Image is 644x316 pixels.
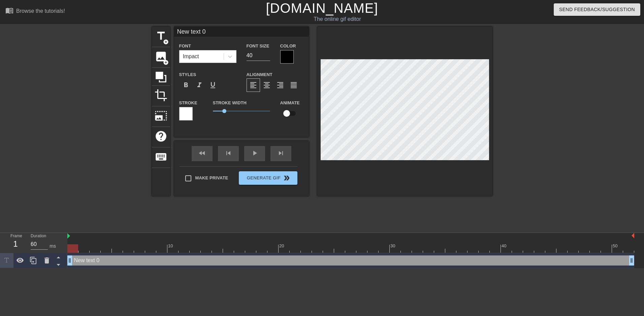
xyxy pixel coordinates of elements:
div: 20 [279,243,285,249]
span: keyboard [155,150,167,163]
img: bound-end.png [632,233,634,238]
label: Duration [31,234,46,238]
span: fast_rewind [198,149,206,157]
button: Send Feedback/Suggestion [554,3,640,16]
span: Make Private [195,175,228,181]
div: 1 [10,238,21,250]
span: add_circle [163,60,169,65]
label: Stroke [179,100,197,106]
span: add_circle [163,39,169,45]
span: format_align_center [263,81,271,89]
label: Font Size [247,43,269,49]
span: help [155,130,167,143]
span: format_bold [182,81,190,89]
label: Stroke Width [213,100,247,106]
span: format_align_right [276,81,284,89]
div: The online gif editor [218,15,456,23]
a: [DOMAIN_NAME] [266,1,378,15]
span: skip_next [277,149,285,157]
label: Animate [280,100,300,106]
div: 40 [502,243,508,249]
label: Color [280,43,296,49]
label: Font [179,43,191,49]
span: Send Feedback/Suggestion [559,5,635,14]
div: Impact [183,52,199,61]
div: 10 [168,243,174,249]
span: image [155,50,167,63]
span: drag_handle [66,257,73,264]
span: menu_book [5,6,13,14]
span: play_arrow [251,149,259,157]
label: Styles [179,71,196,78]
span: format_align_justify [290,81,298,89]
span: photo_size_select_large [155,109,167,122]
span: double_arrow [283,174,291,182]
span: format_underline [209,81,217,89]
span: Generate Gif [241,174,294,182]
button: Generate Gif [239,171,297,185]
span: format_align_left [249,81,257,89]
span: drag_handle [628,257,635,264]
div: Browse the tutorials! [16,8,65,14]
span: crop [155,89,167,102]
div: 50 [613,243,619,249]
div: ms [50,243,56,250]
span: format_italic [195,81,203,89]
div: Frame [5,233,26,252]
span: skip_previous [224,149,232,157]
a: Browse the tutorials! [5,6,65,17]
label: Alignment [247,71,272,78]
span: title [155,30,167,42]
div: 30 [390,243,396,249]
